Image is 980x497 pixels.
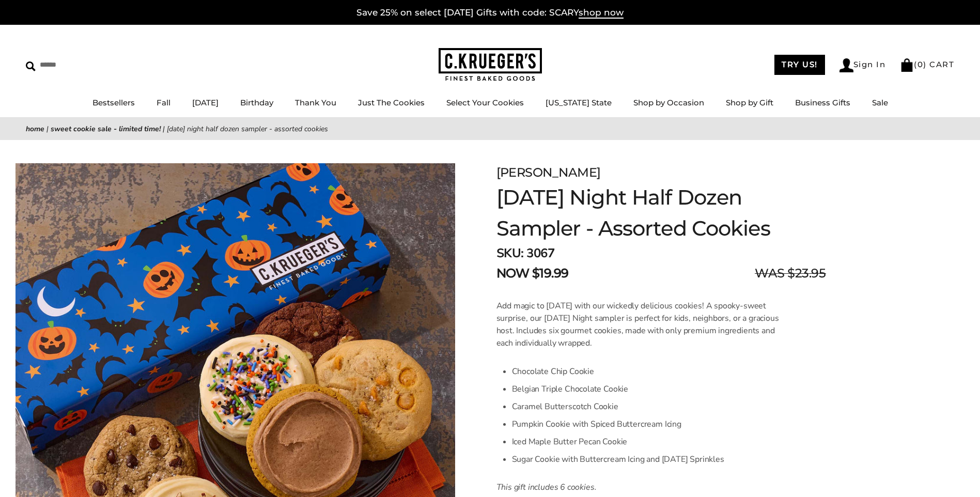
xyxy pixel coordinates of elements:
[526,245,554,261] span: 3067
[917,59,924,69] span: 0
[900,58,914,72] img: Bag
[900,59,954,69] a: (0) CART
[496,482,597,493] em: This gift includes 6 cookies.
[92,98,135,107] a: Bestsellers
[157,98,170,107] a: Fall
[163,124,165,134] span: |
[26,57,149,73] input: Search
[755,264,826,283] span: WAS $23.95
[46,124,49,134] span: |
[512,451,779,468] li: Sugar Cookie with Buttercream Icing and [DATE] Sprinkles
[512,380,779,398] li: Belgian Triple Chocolate Cookie
[795,98,850,107] a: Business Gifts
[496,264,569,283] span: NOW $19.99
[446,98,524,107] a: Select Your Cookies
[726,98,773,107] a: Shop by Gift
[26,123,954,135] nav: breadcrumbs
[356,7,624,19] a: Save 25% on select [DATE] Gifts with code: SCARYshop now
[579,7,624,19] span: shop now
[633,98,704,107] a: Shop by Occasion
[496,163,826,182] div: [PERSON_NAME]
[51,124,161,134] a: Sweet Cookie Sale - Limited Time!
[439,48,542,82] img: C.KRUEGER'S
[839,58,853,72] img: Account
[872,98,888,107] a: Sale
[496,182,826,244] h1: [DATE] Night Half Dozen Sampler - Assorted Cookies
[26,61,36,71] img: Search
[26,124,44,134] a: Home
[496,300,779,349] p: Add magic to [DATE] with our wickedly delicious cookies! A spooky-sweet surprise, our [DATE] Nigh...
[512,398,779,415] li: Caramel Butterscotch Cookie
[167,124,328,134] span: [DATE] Night Half Dozen Sampler - Assorted Cookies
[295,98,336,107] a: Thank You
[839,58,886,72] a: Sign In
[774,55,825,75] a: TRY US!
[512,415,779,433] li: Pumpkin Cookie with Spiced Buttercream Icing
[192,98,219,107] a: [DATE]
[240,98,273,107] a: Birthday
[546,98,612,107] a: [US_STATE] State
[496,245,524,261] strong: SKU:
[512,433,779,451] li: Iced Maple Butter Pecan Cookie
[512,363,779,380] li: Chocolate Chip Cookie
[358,98,425,107] a: Just The Cookies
